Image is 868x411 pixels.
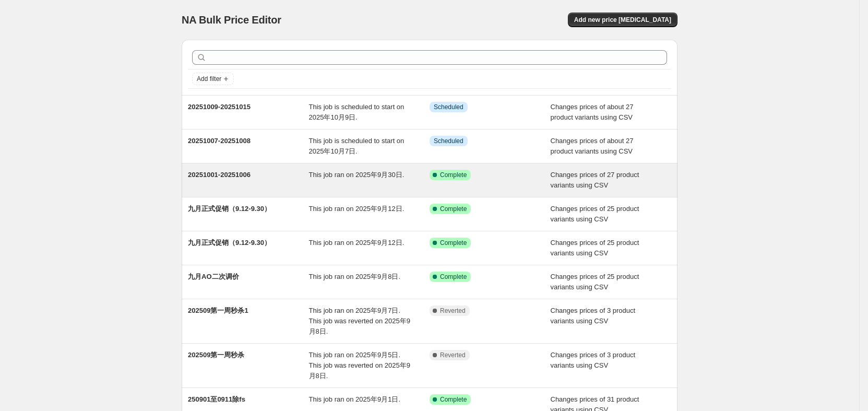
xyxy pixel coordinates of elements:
[440,239,467,247] span: Complete
[440,273,467,281] span: Complete
[192,73,234,85] button: Add filter
[440,351,466,359] span: Reverted
[197,75,221,83] span: Add filter
[551,239,639,257] span: Changes prices of 25 product variants using CSV
[440,307,466,315] span: Reverted
[188,103,251,111] span: 20251009-20251015
[309,273,401,280] span: This job ran on 2025年9月8日.
[440,205,467,213] span: Complete
[568,13,677,27] button: Add new price [MEDICAL_DATA]
[551,171,639,189] span: Changes prices of 27 product variants using CSV
[188,395,245,403] span: 250901至0911除fs
[188,273,239,280] span: 九月AO二次调价
[551,273,639,291] span: Changes prices of 25 product variants using CSV
[551,103,634,121] span: Changes prices of about 27 product variants using CSV
[551,307,636,325] span: Changes prices of 3 product variants using CSV
[182,14,281,26] span: NA Bulk Price Editor
[188,205,271,213] span: 九月正式促销（9.12-9.30）
[574,16,671,24] span: Add new price [MEDICAL_DATA]
[434,137,463,145] span: Scheduled
[188,171,251,179] span: 20251001-20251006
[309,137,405,155] span: This job is scheduled to start on 2025年10月7日.
[440,171,467,179] span: Complete
[309,171,405,179] span: This job ran on 2025年9月30日.
[188,137,251,145] span: 20251007-20251008
[188,307,248,314] span: 202509第一周秒杀1
[551,137,634,155] span: Changes prices of about 27 product variants using CSV
[551,205,639,223] span: Changes prices of 25 product variants using CSV
[188,239,271,246] span: 九月正式促销（9.12-9.30）
[309,205,405,213] span: This job ran on 2025年9月12日.
[551,351,636,369] span: Changes prices of 3 product variants using CSV
[188,351,244,359] span: 202509第一周秒杀
[309,395,401,403] span: This job ran on 2025年9月1日.
[309,103,405,121] span: This job is scheduled to start on 2025年10月9日.
[434,103,463,111] span: Scheduled
[440,395,467,404] span: Complete
[309,239,405,246] span: This job ran on 2025年9月12日.
[309,351,410,380] span: This job ran on 2025年9月5日. This job was reverted on 2025年9月8日.
[309,307,410,335] span: This job ran on 2025年9月7日. This job was reverted on 2025年9月8日.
